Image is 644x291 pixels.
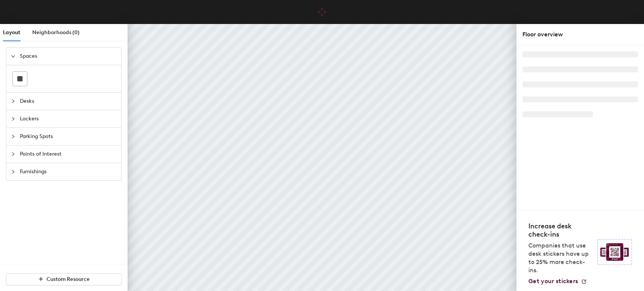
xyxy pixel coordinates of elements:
span: Parking Spots [20,128,117,145]
span: Custom Resource [47,276,90,282]
span: Points of Interest [20,145,117,163]
span: expanded [11,54,15,58]
span: Desks [20,93,117,110]
span: Neighborhoods (0) [32,29,80,36]
img: Sticker logo [597,239,632,265]
a: Get your stickers [528,277,587,285]
span: collapsed [11,169,15,174]
span: Layout [3,29,20,36]
span: Furnishings [20,163,117,180]
button: Custom Resource [6,273,122,285]
span: Spaces [20,48,117,65]
span: collapsed [11,117,15,121]
span: collapsed [11,99,15,103]
span: collapsed [11,134,15,139]
span: Lockers [20,110,117,127]
h4: Increase desk check-ins [528,222,593,238]
span: collapsed [11,152,15,156]
p: Companies that use desk stickers have up to 25% more check-ins. [528,241,593,274]
span: Get your stickers [528,277,578,285]
div: Floor overview [522,30,638,39]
